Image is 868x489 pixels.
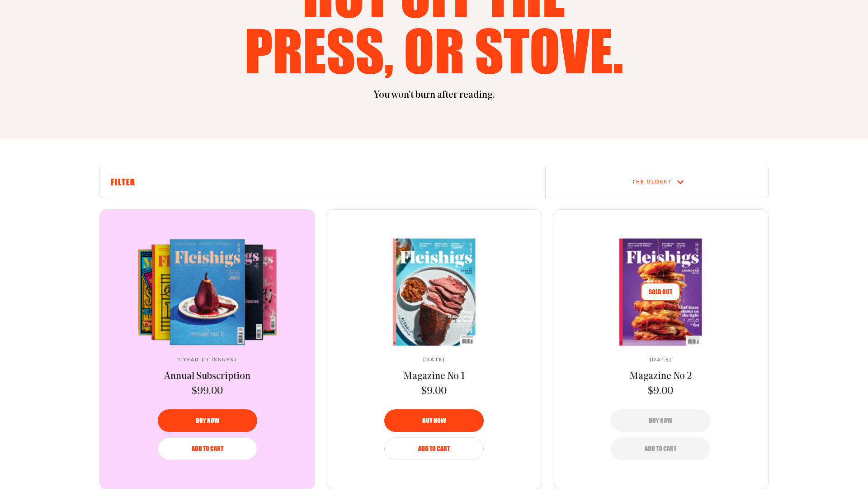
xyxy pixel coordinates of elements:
span: $99.00 [192,385,223,398]
img: Magazine No 1 [359,238,510,345]
button: Add to Cart [158,437,257,460]
p: You won't burn after reading. [99,89,769,102]
img: Annual Subscription [132,239,283,345]
a: Sold OutMagazine No 2Magazine No 2 [585,239,736,345]
h6: Filter [111,177,534,187]
span: Add to Cart [418,446,450,452]
span: Sold Out [641,283,680,301]
button: Buy now [611,409,710,432]
a: Annual Subscription [164,370,250,384]
button: Add to Cart [611,437,710,460]
span: 1 Year (11 Issues) [178,357,237,363]
span: Buy now [422,417,446,424]
span: $9.00 [421,385,447,398]
span: [DATE] [423,357,445,363]
span: Add to Cart [645,446,676,452]
span: $9.00 [648,385,673,398]
a: Magazine No 1 [403,370,465,384]
span: Buy now [649,417,672,424]
span: Annual Subscription [164,371,250,382]
span: [DATE] [650,357,672,363]
span: Buy now [196,417,219,424]
a: Magazine No 1Magazine No 1 [359,239,509,345]
div: The oldest [632,179,672,185]
span: Magazine No 2 [629,371,692,382]
img: Magazine No 2 [585,238,736,345]
span: Magazine No 1 [403,371,465,382]
a: Annual SubscriptionAnnual Subscription [132,239,283,345]
button: Buy now [384,409,484,432]
button: Buy now [158,409,257,432]
button: Add to Cart [384,437,484,460]
a: Magazine No 2 [629,370,692,384]
span: Add to Cart [192,446,223,452]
